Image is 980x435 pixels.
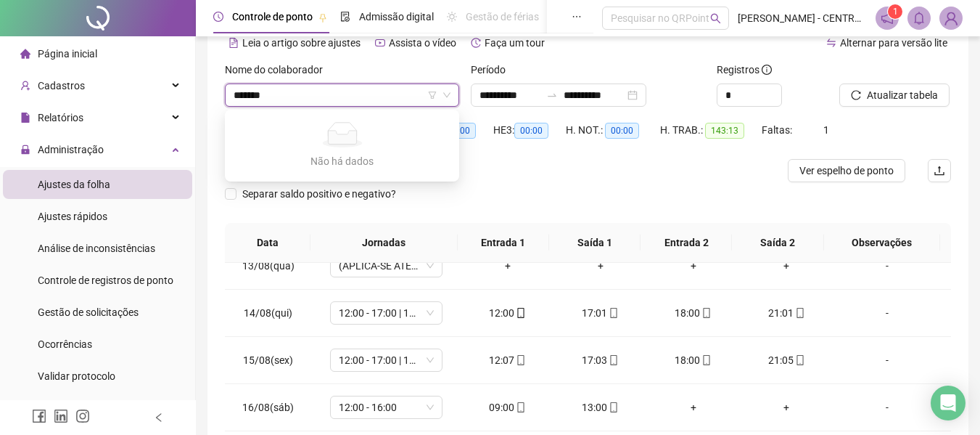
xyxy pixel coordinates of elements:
div: H. TRAB.: [660,122,762,139]
span: reload [851,90,861,100]
span: 12:00 - 17:00 | 18:00 - 21:00 [339,349,434,371]
span: Leia o artigo sobre ajustes [242,37,361,49]
div: - [844,399,930,415]
span: Observações [836,235,928,251]
span: Ajustes da folha [38,179,110,190]
span: (APLICA-SE ATESTADO) [339,255,434,277]
span: file-text [228,38,239,48]
span: mobile [514,308,526,318]
span: clock-circle [213,12,223,22]
div: 09:00 [473,399,543,415]
span: linkedin [54,409,68,423]
span: upload [934,165,945,176]
span: Alternar para versão lite [840,37,947,49]
div: 17:01 [566,305,635,321]
th: Jornadas [310,223,458,263]
span: Assista o vídeo [389,37,456,49]
span: bell [913,12,926,25]
span: info-circle [762,65,772,75]
span: 12:00 - 17:00 | 18:00 - 21:00 [339,302,434,324]
label: Nome do colaborador [225,62,332,78]
span: to [546,89,558,101]
div: H. NOT.: [566,122,660,139]
div: + [473,258,543,274]
span: Controle de registros de ponto [38,275,173,286]
th: Saída 2 [732,223,823,263]
span: Validar protocolo [38,370,115,382]
span: Ver espelho de ponto [799,163,894,179]
span: swap-right [546,89,558,101]
span: mobile [514,402,526,412]
span: instagram [75,409,90,423]
span: mobile [700,355,712,365]
span: mobile [700,308,712,318]
button: Ver espelho de ponto [788,159,905,182]
div: Não há dados [242,153,442,169]
div: + [659,399,728,415]
sup: 1 [888,4,902,19]
div: + [752,399,821,415]
span: mobile [607,402,619,412]
span: mobile [794,355,805,365]
div: + [752,258,821,274]
span: mobile [607,355,619,365]
th: Observações [824,223,940,263]
div: - [844,258,930,274]
span: mobile [514,355,526,365]
span: Gestão de solicitações [38,306,139,318]
span: Registros [717,62,772,78]
span: Análise de inconsistências [38,243,155,254]
div: - [844,352,930,368]
span: mobile [794,308,805,318]
span: youtube [375,38,385,48]
span: Gestão de férias [466,11,539,23]
span: 00:00 [514,123,548,139]
div: 12:00 [473,305,543,321]
span: Ocorrências [38,338,92,350]
div: - [844,305,930,321]
span: user-add [20,81,30,91]
span: filter [428,91,437,99]
div: 17:03 [566,352,635,368]
div: 12:07 [473,352,543,368]
span: notification [881,12,894,25]
span: left [154,412,164,423]
span: 15/08(sex) [243,354,293,366]
span: Faça um tour [485,37,545,49]
label: Período [471,62,515,78]
span: 13/08(qua) [242,260,295,272]
div: + [659,258,728,274]
span: Controle de ponto [232,11,313,23]
span: file [20,113,30,123]
div: + [566,258,635,274]
div: 21:01 [752,305,821,321]
span: search [710,13,721,24]
span: [PERSON_NAME] - CENTRO VETERINARIO 4 PATAS LTDA [738,10,867,26]
span: 1 [823,124,829,136]
button: Atualizar tabela [839,84,950,107]
span: pushpin [318,13,327,22]
span: Cadastros [38,80,85,92]
th: Data [225,223,310,263]
span: home [20,49,30,59]
div: 21:05 [752,352,821,368]
div: 18:00 [659,305,728,321]
span: Relatórios [38,112,83,123]
span: down [442,91,451,99]
span: 00:00 [605,123,639,139]
span: swap [826,38,836,48]
span: Faltas: [762,124,794,136]
span: lock [20,145,30,155]
span: ellipsis [572,12,582,22]
span: Página inicial [38,48,97,60]
span: Ajustes rápidos [38,211,107,222]
div: HE 3: [493,122,566,139]
div: 18:00 [659,352,728,368]
img: 91132 [940,7,962,29]
span: 14/08(qui) [244,307,292,319]
th: Entrada 2 [641,223,732,263]
span: Administração [38,144,104,155]
span: file-done [340,12,350,22]
span: 12:00 - 16:00 [339,397,434,418]
th: Entrada 1 [458,223,549,263]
